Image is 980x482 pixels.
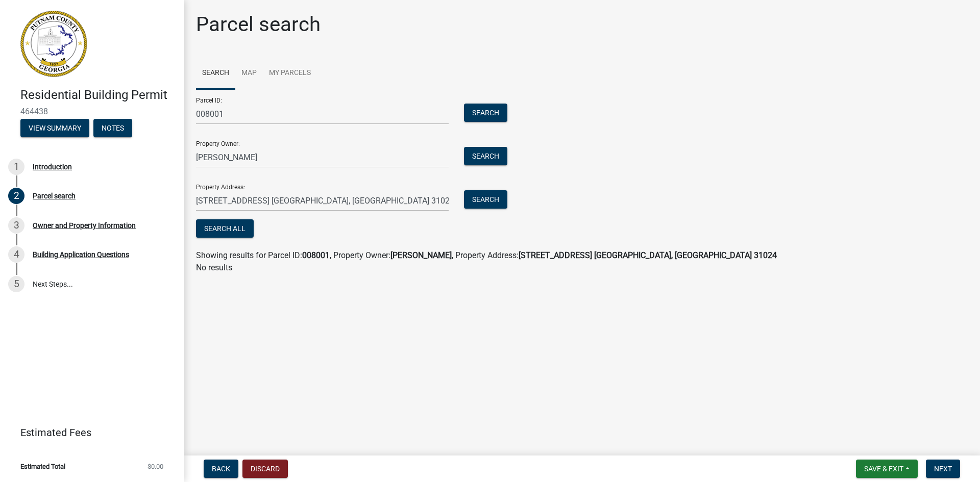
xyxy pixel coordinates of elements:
button: Search [464,147,507,165]
div: Introduction [33,163,72,170]
a: My Parcels [263,57,317,90]
span: Estimated Total [20,463,65,470]
strong: [STREET_ADDRESS] [GEOGRAPHIC_DATA], [GEOGRAPHIC_DATA] 31024 [519,250,777,260]
a: Estimated Fees [8,422,167,443]
h4: Residential Building Permit [20,88,176,103]
span: $0.00 [148,463,163,470]
button: View Summary [20,119,89,137]
a: Search [196,57,235,90]
span: Back [212,465,230,473]
div: 3 [8,217,24,234]
button: Search [464,104,507,122]
span: Next [934,465,952,473]
strong: [PERSON_NAME] [390,250,452,260]
span: Save & Exit [864,465,903,473]
button: Search [464,190,507,209]
div: Owner and Property Information [33,222,136,229]
img: Putnam County, Georgia [20,11,87,77]
span: 464438 [20,107,163,116]
button: Back [204,460,238,478]
div: 4 [8,246,24,263]
div: 2 [8,188,24,204]
wm-modal-confirm: Notes [93,124,132,133]
strong: 008001 [302,250,330,260]
div: 5 [8,276,24,292]
h1: Parcel search [196,12,321,37]
button: Discard [242,460,288,478]
button: Search All [196,219,254,238]
div: 1 [8,159,24,175]
a: Map [235,57,263,90]
button: Next [926,460,960,478]
button: Save & Exit [856,460,918,478]
div: Showing results for Parcel ID: , Property Owner: , Property Address: [196,249,968,262]
p: No results [196,262,968,274]
div: Building Application Questions [33,251,129,258]
div: Parcel search [33,192,76,199]
wm-modal-confirm: Summary [20,124,89,133]
button: Notes [93,119,132,137]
